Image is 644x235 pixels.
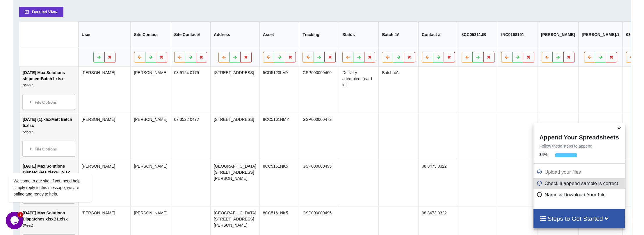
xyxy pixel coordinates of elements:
[458,21,498,48] th: 8CC05211JB
[78,67,131,113] td: [PERSON_NAME]
[78,21,131,48] th: User
[539,215,619,222] h4: Steps to Get Started
[299,67,339,113] td: GSP000000460
[259,113,299,160] td: 8CC5161NMY
[299,21,339,48] th: Tracking
[538,21,578,48] th: [PERSON_NAME]
[211,67,260,113] td: [STREET_ADDRESS]
[533,132,625,141] h4: Append Your Spreadsheets
[533,143,625,149] p: Follow these steps to append
[211,160,260,207] td: [GEOGRAPHIC_DATA][STREET_ADDRESS][PERSON_NAME]
[536,180,623,187] p: Check if append sample is correct
[23,224,33,227] i: Sheet1
[259,21,299,48] th: Asset
[131,67,171,113] td: [PERSON_NAME]
[20,67,79,113] td: [DATE] Max Solutions shipmentBatch1.xlsx
[131,113,171,160] td: [PERSON_NAME]
[259,160,299,207] td: 8CC5161NK5
[539,152,547,157] b: 34 %
[171,21,211,48] th: Site Contact#
[536,168,623,176] p: Upload your files
[131,160,171,207] td: [PERSON_NAME]
[19,7,64,17] button: Detailed View
[23,83,33,87] i: Sheet1
[6,121,111,209] iframe: chat widget
[418,160,458,207] td: 08 8473 0322
[498,21,538,48] th: INC0168191
[536,191,623,198] p: Name & Download Your File
[418,21,458,48] th: Contact #
[379,67,419,113] td: Batch 4A
[379,21,419,48] th: Batch 4A
[211,113,260,160] td: [STREET_ADDRESS]
[6,212,24,229] iframe: chat widget
[339,21,379,48] th: Status
[299,160,339,207] td: GSP000000495
[131,21,171,48] th: Site Contact
[211,21,260,48] th: Address
[25,96,74,108] div: File Options
[259,67,299,113] td: 5CD5120LMY
[171,113,211,160] td: 07 3522 0477
[20,113,79,160] td: [DATE] (1).xlsxMatt Batch 5.xlsx
[78,113,131,160] td: [PERSON_NAME]
[299,113,339,160] td: GSP000000472
[171,67,211,113] td: 03 9124 0175
[339,67,379,113] td: Delivery attempted - card left
[579,21,623,48] th: [PERSON_NAME].1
